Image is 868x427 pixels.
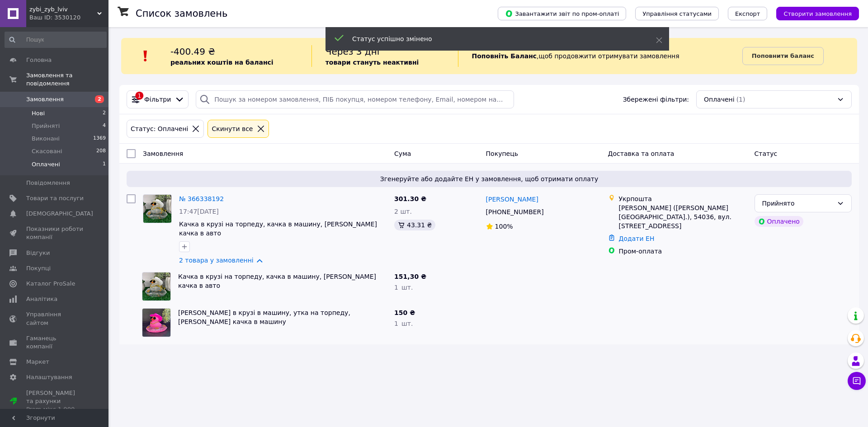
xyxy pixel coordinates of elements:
span: Cума [394,150,411,157]
img: :exclamation: [139,49,152,63]
span: 2 [103,109,106,117]
button: Експорт [728,7,768,20]
span: 2 шт. [394,208,412,215]
h1: Список замовлень [136,8,227,19]
span: Виконані [32,135,60,143]
input: Пошук за номером замовлення, ПІБ покупця, номером телефону, Email, номером накладної [196,90,514,108]
a: [PERSON_NAME] в крузі в машину, утка на торпеду, [PERSON_NAME] качка в машину [178,309,350,325]
div: Статус успішно змінено [352,34,633,43]
a: Качка в крузі на торпеду, качка в машину, [PERSON_NAME] качка в авто [178,273,376,289]
span: Доставка та оплата [608,150,675,157]
div: 43.31 ₴ [394,220,435,230]
span: Скасовані [32,147,62,155]
span: Аналітика [26,295,57,303]
span: [DEMOGRAPHIC_DATA] [26,210,93,218]
div: Укрпошта [619,194,747,203]
img: Фото товару [143,195,171,223]
span: zybi_zyb_lviv [29,5,97,14]
a: Поповнити баланс [742,47,824,65]
div: Cкинути все [210,124,255,134]
span: Управління статусами [642,10,712,17]
a: [PERSON_NAME] [486,195,538,204]
span: Статус [755,150,778,157]
a: 2 товара у замовленні [179,257,254,264]
span: 301.30 ₴ [394,195,426,202]
div: Пром-оплата [619,247,747,256]
input: Пошук [5,32,107,48]
b: Поповніть Баланс [472,52,537,60]
span: Каталог ProSale [26,280,75,288]
span: 151,30 ₴ [394,273,426,280]
span: Повідомлення [26,179,70,187]
img: Фото товару [142,309,170,337]
div: Ваш ID: 3530120 [29,14,108,22]
span: Управління сайтом [26,310,84,327]
span: Маркет [26,358,49,366]
span: [PERSON_NAME] та рахунки [26,389,84,414]
div: Prom мікс 1 000 [26,405,84,413]
a: Качка в крузі на торпеду, качка в машину, [PERSON_NAME] качка в авто [179,221,377,237]
span: Оплачені [32,160,60,169]
span: Згенеруйте або додайте ЕН у замовлення, щоб отримати оплату [130,174,848,183]
b: реальних коштів на балансі [170,59,274,66]
span: Оплачені [704,95,735,104]
div: Статус: Оплачені [129,124,190,134]
span: Завантажити звіт по пром-оплаті [505,9,619,18]
a: № 366338192 [179,195,224,202]
span: Покупець [486,150,518,157]
div: [PHONE_NUMBER] [484,206,546,218]
span: Відгуки [26,249,50,257]
span: Експорт [735,10,760,17]
span: 4 [103,122,106,130]
div: [PERSON_NAME] ([PERSON_NAME][GEOGRAPHIC_DATA].), 54036, вул. [STREET_ADDRESS] [619,203,747,230]
b: товари стануть неактивні [325,59,419,66]
span: Покупці [26,264,51,272]
span: Показники роботи компанії [26,225,84,241]
span: Гаманець компанії [26,334,84,351]
div: Прийнято [762,198,833,208]
span: 17:47[DATE] [179,208,219,215]
span: 1 [103,160,106,169]
b: Поповнити баланс [752,52,814,59]
button: Створити замовлення [776,7,859,20]
span: Створити замовлення [783,10,852,17]
button: Управління статусами [635,7,719,20]
span: 2 [95,95,104,103]
span: 100% [495,223,513,230]
span: Замовлення [143,150,183,157]
button: Чат з покупцем [848,372,866,390]
span: 150 ₴ [394,309,415,316]
span: 208 [96,147,106,155]
a: Додати ЕН [619,235,655,242]
a: Створити замовлення [767,9,859,17]
span: 1369 [93,135,106,143]
span: Збережені фільтри: [623,95,689,104]
span: Товари та послуги [26,194,84,202]
a: Фото товару [143,194,172,223]
span: Замовлення [26,95,64,103]
div: Оплачено [755,216,803,227]
span: Нові [32,109,45,117]
span: 1 шт. [394,284,413,291]
button: Завантажити звіт по пром-оплаті [498,7,626,20]
img: Фото товару [142,272,170,300]
span: Фільтри [144,95,171,104]
span: Прийняті [32,122,60,130]
div: , щоб продовжити отримувати замовлення [458,45,742,67]
span: Налаштування [26,373,72,381]
span: Головна [26,56,52,64]
span: -400.49 ₴ [170,46,215,57]
span: 1 шт. [394,320,413,327]
span: Замовлення та повідомлення [26,71,108,88]
span: (1) [736,96,745,103]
